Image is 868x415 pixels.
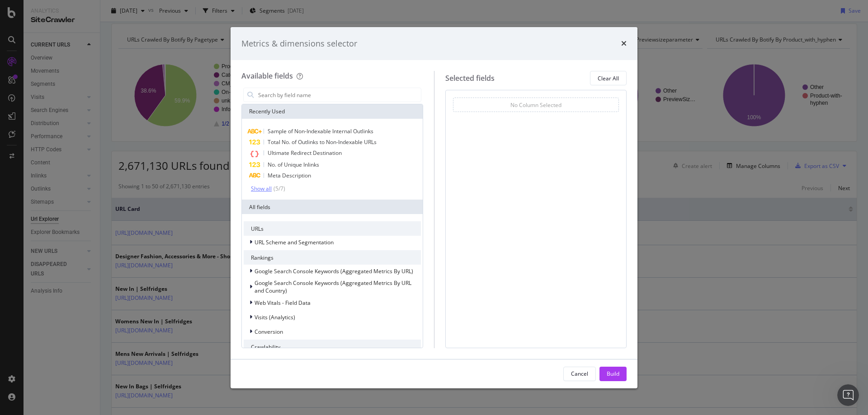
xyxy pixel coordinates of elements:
div: Build [607,370,619,378]
span: Ultimate Redirect Destination [268,149,342,157]
div: Clear All [598,75,619,82]
span: URL Scheme and Segmentation [255,238,334,246]
span: Google Search Console Keywords (Aggregated Metrics By URL) [255,267,413,275]
div: ( 5 / 7 ) [272,185,285,192]
span: Meta Description [268,172,311,179]
div: All fields [242,200,423,214]
button: Build [599,367,627,381]
div: modal [231,27,637,388]
div: Rankings [244,250,421,265]
span: No. of Unique Inlinks [268,161,319,168]
div: Available fields [241,71,293,81]
span: Conversion [255,328,283,336]
input: Search by field name [257,88,421,102]
div: Selected fields [445,73,495,84]
div: No Column Selected [510,101,561,109]
span: Sample of Non-Indexable Internal Outlinks [268,127,373,135]
span: Visits (Analytics) [255,313,295,321]
div: Crawlability [244,340,421,354]
div: URLs [244,221,421,236]
span: Total No. of Outlinks to Non-Indexable URLs [268,138,377,146]
span: Web Vitals - Field Data [255,299,311,307]
button: Cancel [563,367,596,381]
span: Google Search Console Keywords (Aggregated Metrics By URL and Country) [255,279,411,294]
iframe: Intercom live chat [837,384,859,406]
button: Clear All [590,71,627,85]
div: Show all [251,186,272,192]
div: Cancel [571,370,588,378]
div: Recently Used [242,104,423,119]
div: times [621,38,627,50]
div: Metrics & dimensions selector [241,38,357,50]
